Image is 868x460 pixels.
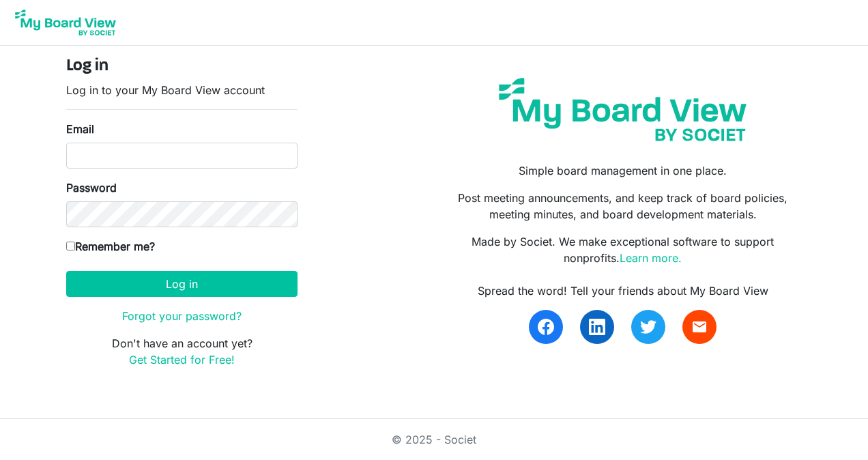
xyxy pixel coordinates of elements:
p: Simple board management in one place. [444,162,802,179]
a: Forgot your password? [122,309,242,323]
a: Get Started for Free! [129,353,235,366]
p: Made by Societ. We make exceptional software to support nonprofits. [444,233,802,266]
img: facebook.svg [538,319,554,335]
p: Don't have an account yet? [66,335,298,368]
p: Log in to your My Board View account [66,82,298,98]
a: © 2025 - Societ [392,433,476,446]
img: My Board View Logo [11,5,120,40]
img: linkedin.svg [589,319,605,335]
span: email [691,319,708,335]
p: Post meeting announcements, and keep track of board policies, meeting minutes, and board developm... [444,190,802,222]
label: Password [66,179,117,196]
input: Remember me? [66,242,75,250]
a: email [682,310,717,344]
a: Learn more. [620,251,682,265]
label: Remember me? [66,238,155,255]
div: Spread the word! Tell your friends about My Board View [444,283,802,299]
img: my-board-view-societ.svg [489,68,757,152]
label: Email [66,121,94,137]
img: twitter.svg [640,319,656,335]
h4: Log in [66,57,298,76]
button: Log in [66,271,298,297]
